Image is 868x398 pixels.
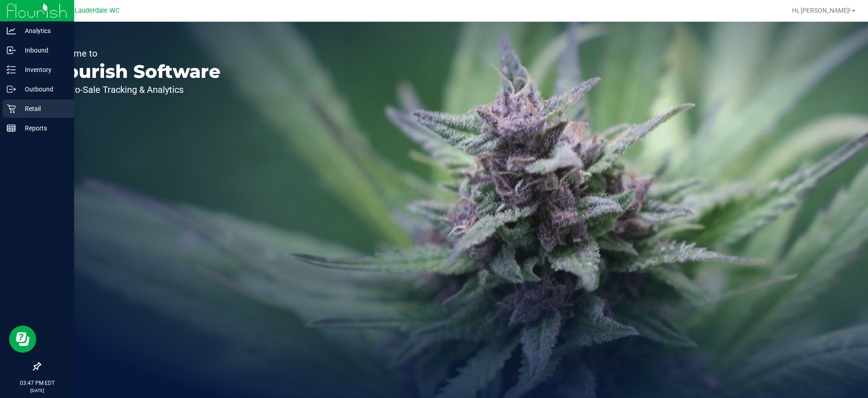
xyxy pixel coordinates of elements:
[4,387,70,394] p: [DATE]
[49,85,221,94] p: Seed-to-Sale Tracking & Analytics
[7,85,16,94] inline-svg: Outbound
[792,7,851,14] span: Hi, [PERSON_NAME]!
[49,49,221,58] p: Welcome to
[7,124,16,133] inline-svg: Reports
[9,326,36,353] iframe: Resource center
[49,62,221,81] p: Flourish Software
[7,46,16,55] inline-svg: Inbound
[16,84,70,95] p: Outbound
[7,104,16,113] inline-svg: Retail
[16,45,70,56] p: Inbound
[4,379,70,387] p: 03:47 PM EDT
[16,64,70,75] p: Inventory
[7,65,16,74] inline-svg: Inventory
[16,25,70,36] p: Analytics
[65,7,119,14] span: Ft. Lauderdale WC
[16,103,70,114] p: Retail
[16,123,70,134] p: Reports
[7,26,16,35] inline-svg: Analytics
